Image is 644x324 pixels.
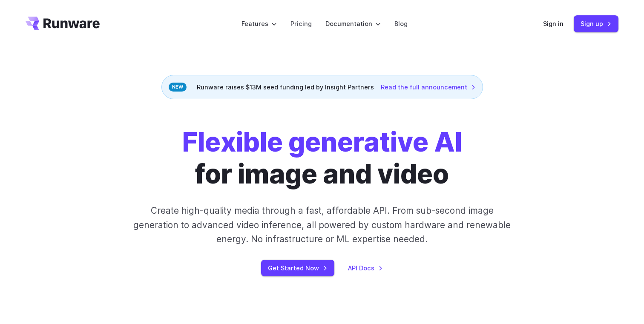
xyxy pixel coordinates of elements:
p: Create high-quality media through a fast, affordable API. From sub-second image generation to adv... [132,204,512,246]
a: Blog [394,19,408,29]
a: Go to / [26,17,100,30]
strong: Flexible generative AI [182,126,462,158]
label: Features [241,19,277,29]
a: Pricing [290,19,312,29]
a: Get Started Now [261,260,334,276]
h1: for image and video [182,126,462,190]
a: Sign in [543,19,563,29]
div: Runware raises $13M seed funding led by Insight Partners [161,75,483,99]
label: Documentation [325,19,381,29]
a: Read the full announcement [381,82,476,92]
a: API Docs [348,263,383,273]
a: Sign up [574,15,618,32]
